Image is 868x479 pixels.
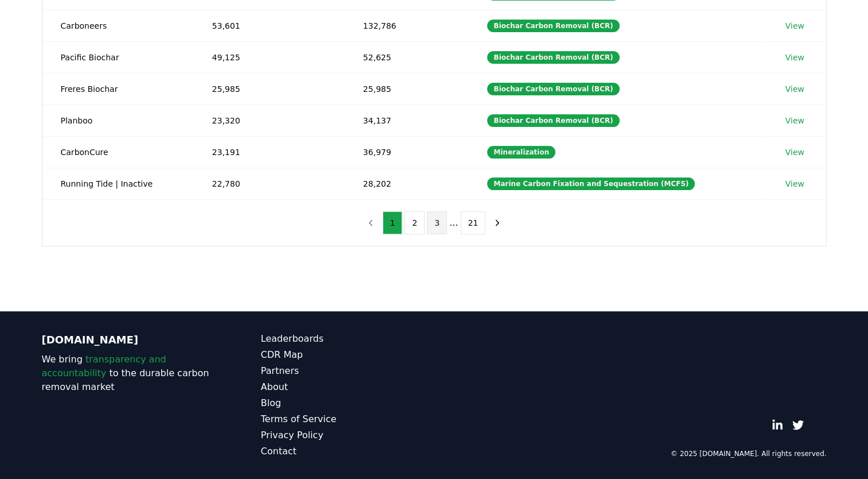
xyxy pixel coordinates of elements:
[194,73,345,105] td: 25,985
[261,396,434,410] a: Blog
[427,211,447,234] button: 3
[194,105,345,136] td: 23,320
[42,41,194,73] td: Pacific Biochar
[785,52,804,63] a: View
[487,83,619,95] div: Biochar Carbon Removal (BCR)
[345,168,469,199] td: 28,202
[785,20,804,32] a: View
[42,10,194,41] td: Carboneers
[785,83,804,95] a: View
[488,211,507,234] button: next page
[345,136,469,168] td: 36,979
[785,146,804,158] a: View
[42,332,215,348] p: [DOMAIN_NAME]
[383,211,403,234] button: 1
[487,177,695,190] div: Marine Carbon Fixation and Sequestration (MCFS)
[461,211,486,234] button: 21
[345,10,469,41] td: 132,786
[194,10,345,41] td: 53,601
[772,419,783,431] a: LinkedIn
[487,51,619,64] div: Biochar Carbon Removal (BCR)
[487,20,619,32] div: Biochar Carbon Removal (BCR)
[42,354,166,378] span: transparency and accountability
[42,73,194,105] td: Freres Biochar
[261,412,434,426] a: Terms of Service
[261,348,434,362] a: CDR Map
[42,105,194,136] td: Planboo
[261,332,434,346] a: Leaderboards
[345,105,469,136] td: 34,137
[487,114,619,127] div: Biochar Carbon Removal (BCR)
[792,419,804,431] a: Twitter
[261,364,434,378] a: Partners
[785,115,804,126] a: View
[194,168,345,199] td: 22,780
[404,211,425,234] button: 2
[487,146,555,159] div: Mineralization
[42,353,215,394] p: We bring to the durable carbon removal market
[42,136,194,168] td: CarbonCure
[345,41,469,73] td: 52,625
[261,428,434,442] a: Privacy Policy
[449,216,458,230] li: ...
[785,178,804,190] a: View
[194,41,345,73] td: 49,125
[345,73,469,105] td: 25,985
[671,449,827,458] p: © 2025 [DOMAIN_NAME]. All rights reserved.
[261,380,434,394] a: About
[42,168,194,199] td: Running Tide | Inactive
[194,136,345,168] td: 23,191
[261,445,434,458] a: Contact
